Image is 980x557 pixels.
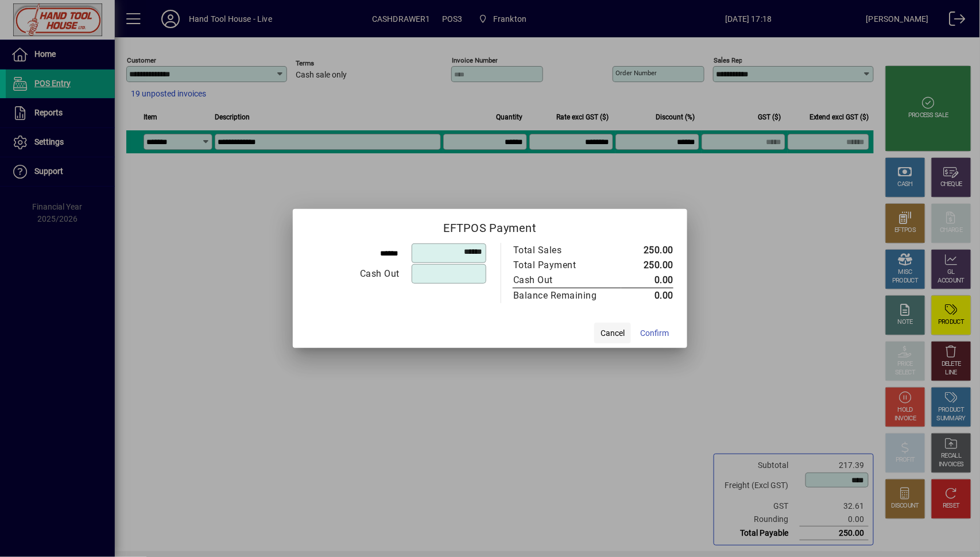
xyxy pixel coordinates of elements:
[513,273,610,287] div: Cash Out
[636,323,673,343] button: Confirm
[307,267,400,281] div: Cash Out
[513,258,621,273] td: Total Payment
[594,323,631,343] button: Cancel
[513,243,621,258] td: Total Sales
[293,209,687,242] h2: EFTPOS Payment
[621,243,673,258] td: 250.00
[621,288,673,304] td: 0.00
[513,289,610,303] div: Balance Remaining
[621,258,673,273] td: 250.00
[640,327,669,339] span: Confirm
[601,327,625,339] span: Cancel
[621,273,673,288] td: 0.00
